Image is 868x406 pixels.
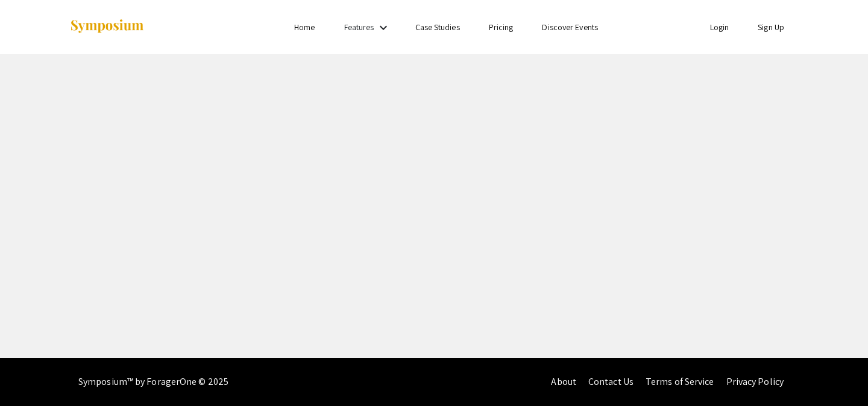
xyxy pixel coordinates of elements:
a: About [551,375,576,388]
a: Sign Up [758,22,784,33]
a: Terms of Service [646,375,714,388]
mat-icon: Expand Features list [376,20,391,35]
a: Features [344,22,374,33]
img: Symposium by ForagerOne [69,19,145,35]
a: Contact Us [588,375,634,388]
div: Symposium™ by ForagerOne © 2025 [78,358,228,406]
a: Privacy Policy [726,375,784,388]
a: Login [710,22,729,33]
a: Discover Events [542,22,598,33]
a: Case Studies [415,22,460,33]
a: Home [294,22,315,33]
a: Pricing [489,22,514,33]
